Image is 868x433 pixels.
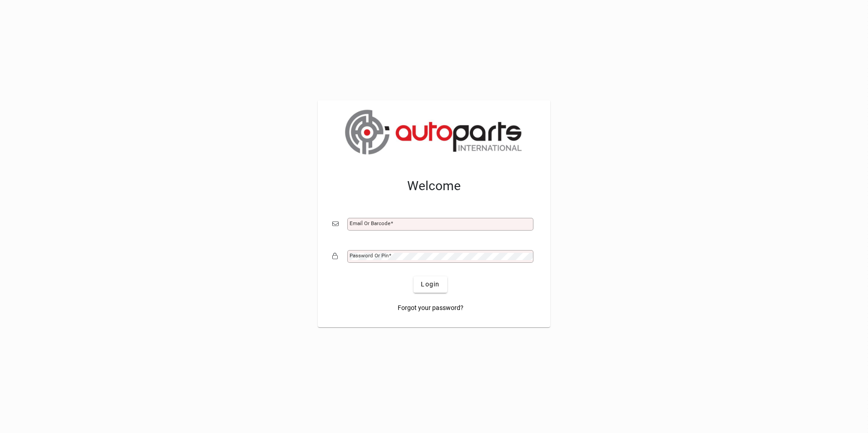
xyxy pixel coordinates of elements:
[332,178,536,194] h2: Welcome
[350,220,390,226] mat-label: Email or Barcode
[421,280,439,289] span: Login
[350,252,389,259] mat-label: Password or Pin
[394,300,467,316] a: Forgot your password?
[398,303,464,313] span: Forgot your password?
[414,276,447,293] button: Login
